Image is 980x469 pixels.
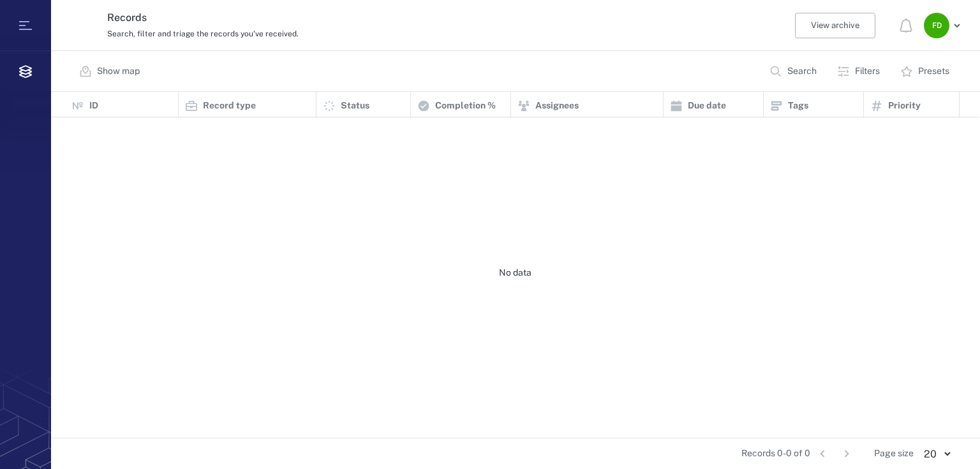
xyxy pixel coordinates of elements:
span: Records 0-0 of 0 [741,447,810,460]
h3: Records [107,10,639,26]
p: Tags [788,100,808,112]
p: Status [341,100,369,112]
p: Filters [855,65,880,78]
button: View archive [795,13,875,38]
p: Priority [888,100,921,112]
span: Search, filter and triage the records you've received. [107,29,299,38]
p: Due date [688,100,726,112]
div: 20 [914,447,960,461]
button: Filters [829,56,890,87]
span: Page size [874,447,914,460]
div: No data [51,117,979,428]
p: Search [787,65,817,78]
button: Presets [893,56,960,87]
p: Assignees [535,100,579,112]
p: Presets [918,65,949,78]
p: Record type [203,100,256,112]
p: Show map [97,65,140,78]
p: Completion % [435,100,496,112]
button: FD [924,13,965,38]
button: Show map [71,56,150,87]
button: Search [762,56,827,87]
div: F D [924,13,949,38]
p: ID [89,100,98,112]
nav: pagination navigation [810,443,859,464]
